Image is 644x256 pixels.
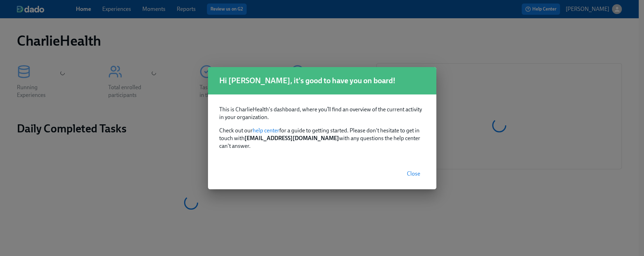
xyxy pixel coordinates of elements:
[245,135,339,142] strong: [EMAIL_ADDRESS][DOMAIN_NAME]
[219,76,425,86] h1: Hi [PERSON_NAME], it's good to have you on board!
[219,106,425,121] p: This is CharlieHealth's dashboard, where you’ll find an overview of the current activity in your ...
[402,167,425,181] button: Close
[208,94,436,158] div: Check out our for a guide to getting started. Please don't hesitate to get in touch with with any...
[253,127,279,134] a: help center
[407,170,420,177] span: Close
